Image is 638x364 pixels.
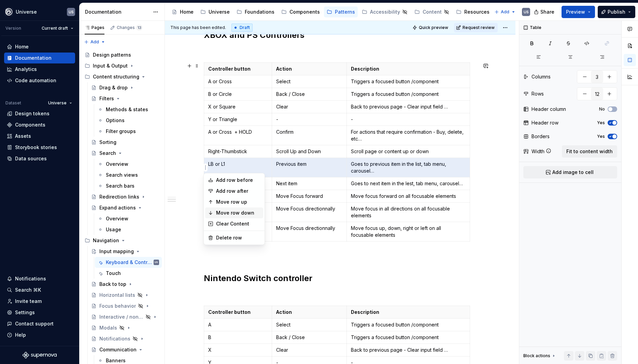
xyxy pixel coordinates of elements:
div: Clear Content [216,220,260,227]
div: Add row before [216,177,260,184]
div: Move row up [216,199,260,205]
div: Add row after [216,188,260,194]
div: Move row down [216,209,260,216]
div: Delete row [216,234,260,241]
